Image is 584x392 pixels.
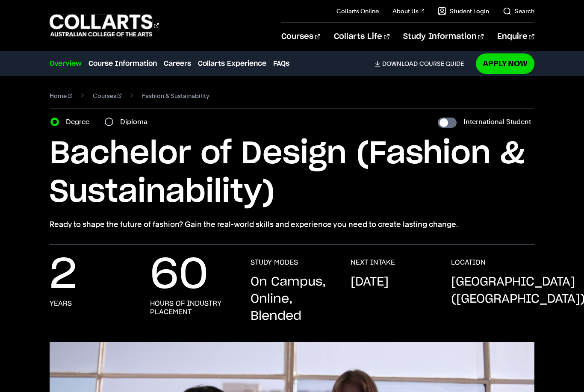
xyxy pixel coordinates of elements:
h3: LOCATION [451,258,486,267]
a: Collarts Experience [198,59,266,69]
a: About Us [392,7,424,15]
a: Study Information [403,23,484,51]
a: Home [50,90,72,102]
a: Enquire [497,23,534,51]
a: Search [503,7,534,15]
p: On Campus, Online, Blended [251,274,334,325]
a: Course Information [88,59,157,69]
a: DownloadCourse Guide [375,60,471,68]
h3: NEXT INTAKE [351,258,395,267]
a: Careers [164,59,191,69]
h3: hours of industry placement [150,299,233,316]
a: Overview [50,59,82,69]
label: Degree [66,116,94,128]
a: FAQs [273,59,289,69]
span: Fashion & Sustainability [142,90,209,102]
label: Diploma [120,116,153,128]
h3: years [50,299,72,308]
a: Apply Now [476,53,534,74]
span: Download [382,60,418,68]
a: Collarts Life [334,23,389,51]
a: Collarts Online [336,7,379,15]
p: 2 [50,258,77,292]
div: Go to homepage [50,13,159,38]
label: International Student [463,116,531,128]
a: Courses [93,90,122,102]
h3: STUDY MODES [251,258,298,267]
p: Ready to shape the future of fashion? Gain the real-world skills and experience you need to creat... [50,218,534,230]
a: Student Login [438,7,489,15]
h1: Bachelor of Design (Fashion & Sustainability) [50,135,534,212]
a: Courses [281,23,320,51]
p: [DATE] [351,274,389,291]
p: 60 [150,258,208,292]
